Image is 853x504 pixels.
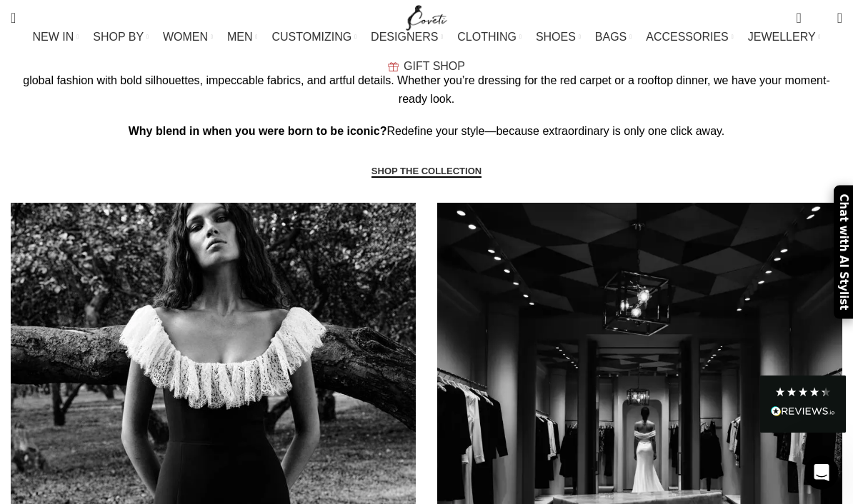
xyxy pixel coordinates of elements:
div: My Wishlist [812,4,827,32]
span: MEN [227,30,253,44]
span: 0 [815,14,826,25]
span: SHOES [536,30,576,44]
a: Site logo [403,11,451,23]
span: JEWELLERY [748,30,816,44]
a: DESIGNERS [371,23,443,51]
a: CUSTOMIZING [271,23,356,51]
img: REVIEWS.io [771,406,835,416]
span: NEW IN [33,30,74,44]
a: JEWELLERY [748,23,821,51]
a: SHOES [536,23,581,51]
a: SHOP THE COLLECTION [371,166,482,178]
strong: Why blend in when you were born to be iconic? [129,125,387,137]
div: Read All Reviews [760,376,846,433]
div: 4.28 Stars [774,386,832,398]
p: Redefine your style—because extraordinary is only one click away. [11,122,842,141]
img: GiftBag [388,62,399,71]
span: WOMEN [163,30,208,44]
a: SHOP BY [93,23,149,51]
a: WOMEN [163,23,213,51]
span: CLOTHING [457,30,517,44]
a: MEN [227,23,257,51]
span: GIFT SHOP [404,59,465,73]
a: GIFT SHOP [388,52,465,81]
a: 0 [789,4,808,32]
span: CUSTOMIZING [271,30,351,44]
div: Read All Reviews [771,403,835,422]
div: Main navigation [4,23,849,81]
span: SHOP BY [93,30,144,44]
a: NEW IN [33,23,79,51]
a: CLOTHING [457,23,522,51]
span: DESIGNERS [371,30,438,44]
span: 0 [797,7,808,18]
a: Search [4,4,23,32]
a: BAGS [595,23,632,51]
span: ACCESSORIES [646,30,729,44]
a: ACCESSORIES [646,23,734,51]
iframe: Intercom live chat [804,455,839,490]
span: BAGS [595,30,627,44]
